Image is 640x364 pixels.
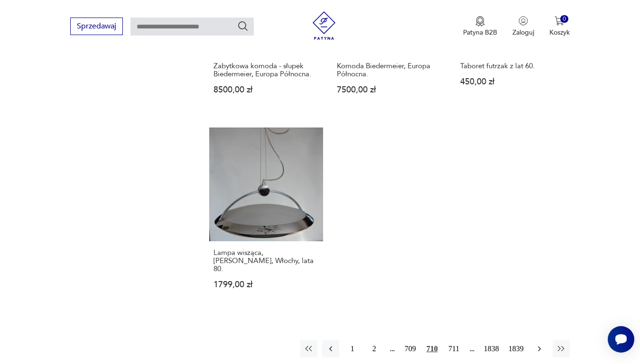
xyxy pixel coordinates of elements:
[512,16,534,37] button: Zaloguj
[70,18,123,35] button: Sprzedawaj
[402,340,419,357] button: 709
[475,16,485,27] img: Ikona medalu
[445,340,463,357] button: 711
[560,15,568,23] div: 0
[549,28,570,37] p: Koszyk
[424,340,441,357] button: 710
[366,340,383,357] button: 2
[463,16,497,37] a: Ikona medaluPatyna B2B
[463,16,497,37] button: Patyna B2B
[608,326,634,353] iframe: Smartsupp widget button
[506,340,526,357] button: 1839
[460,78,566,86] p: 450,00 zł
[549,16,570,37] button: 0Koszyk
[337,86,442,94] p: 7500,00 zł
[213,281,319,289] p: 1799,00 zł
[519,16,528,26] img: Ikonka użytkownika
[460,62,566,70] h3: Taboret futrzak z lat 60.
[512,28,534,37] p: Zaloguj
[344,340,361,357] button: 1
[213,249,319,273] h3: Lampa wisząca, [PERSON_NAME], Włochy, lata 80.
[237,20,249,32] button: Szukaj
[463,28,497,37] p: Patyna B2B
[209,127,323,307] a: Lampa wisząca, F. Fabian, Włochy, lata 80.Lampa wisząca, [PERSON_NAME], Włochy, lata 80.1799,00 zł
[555,16,564,26] img: Ikona koszyka
[213,62,319,78] h3: Zabytkowa komoda - słupek Biedermeier, Europa Północna.
[482,340,501,357] button: 1838
[70,24,123,30] a: Sprzedawaj
[213,86,319,94] p: 8500,00 zł
[310,11,338,40] img: Patyna - sklep z meblami i dekoracjami vintage
[337,62,442,78] h3: Komoda Biedermeier, Europa Północna.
